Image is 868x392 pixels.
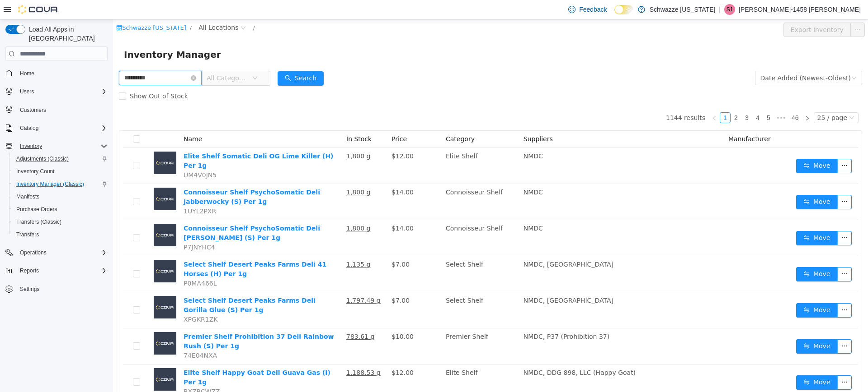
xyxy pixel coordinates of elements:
[20,249,47,256] span: Operations
[233,314,261,321] u: 783.61 g
[724,320,739,334] button: icon: ellipsis
[71,369,107,376] span: BXZRCWZZ
[2,264,111,277] button: Reports
[2,122,111,134] button: Catalog
[165,52,211,66] button: icon: searchSearch
[16,104,108,115] span: Customers
[5,63,108,319] nav: Complex example
[41,132,63,155] img: Elite Shelf Somatic Deli OG Lime Killer (H) Per 1g placeholder
[71,152,104,159] span: UM4V0JN5
[410,169,430,176] span: NMDC
[78,56,83,61] i: icon: close-circle
[278,350,301,357] span: $12.00
[278,314,301,321] span: $10.00
[9,152,111,165] button: Adjustments (Classic)
[71,260,104,267] span: P0MA466L
[607,93,617,103] a: 1
[140,5,142,12] span: /
[410,116,440,123] span: Suppliers
[16,218,61,226] span: Transfers (Classic)
[71,224,102,231] span: P7JNYHC4
[692,96,697,101] i: icon: right
[233,350,268,357] u: 1,188.53 g
[13,217,65,227] a: Transfers (Classic)
[278,277,297,285] span: $7.00
[71,277,203,294] a: Select Shelf Desert Peaks Farms Deli Gorilla Glue (S) Per 1g
[233,169,257,176] u: 1,800 g
[553,93,592,104] li: 1144 results
[683,212,725,226] button: icon: swapMove
[71,188,103,195] span: 1UYL2PXR
[329,165,407,201] td: Connoisseur Shelf
[16,86,108,97] span: Users
[71,205,207,222] a: Connoisseur Shelf PsychoSomatic Deli [PERSON_NAME] (S) Per 1g
[724,356,739,370] button: icon: ellipsis
[329,237,407,273] td: Select Shelf
[724,4,735,15] div: Samantha-1458 Matthews
[13,179,108,189] span: Inventory Manager (Classic)
[618,93,628,103] a: 2
[683,356,725,370] button: icon: swapMove
[13,229,42,240] a: Transfers
[71,314,221,330] a: Premier Shelf Prohibition 37 Deli Rainbow Rush (S) Per 1g
[13,153,108,164] span: Adjustments (Classic)
[16,123,42,134] button: Catalog
[329,201,407,237] td: Connoisseur Shelf
[13,217,108,227] span: Transfers (Classic)
[9,203,111,216] button: Purchase Orders
[233,133,257,140] u: 1,800 g
[13,229,108,240] span: Transfers
[16,206,57,213] span: Purchase Orders
[85,3,125,13] span: All Locations
[20,125,38,132] span: Catalog
[16,105,50,115] a: Customers
[20,286,39,293] span: Settings
[20,70,34,77] span: Home
[738,56,744,62] i: icon: down
[278,241,297,249] span: $7.00
[13,166,58,177] a: Inventory Count
[724,284,739,298] button: icon: ellipsis
[2,246,111,259] button: Operations
[618,93,628,104] li: 2
[689,93,700,104] li: Next Page
[13,204,61,215] a: Purchase Orders
[3,5,9,11] i: icon: shop
[736,96,741,102] i: icon: down
[614,5,633,14] input: Dark Mode
[607,93,618,104] li: 1
[565,0,610,18] a: Feedback
[329,345,407,381] td: Elite Shelf
[16,67,108,78] span: Home
[670,3,738,18] button: Export Inventory
[77,5,79,12] span: /
[41,313,63,335] img: Premier Shelf Prohibition 37 Deli Rainbow Rush (S) Per 1g placeholder
[233,277,268,285] u: 1,797.49 g
[16,247,50,258] button: Operations
[278,205,301,212] span: $14.00
[661,93,675,104] span: •••
[16,231,39,238] span: Transfers
[16,193,39,200] span: Manifests
[676,93,689,103] a: 46
[71,133,221,150] a: Elite Shelf Somatic Deli OG Lime Killer (H) Per 1g
[2,66,111,79] button: Home
[25,25,108,43] span: Load All Apps in [GEOGRAPHIC_DATA]
[41,240,63,263] img: Select Shelf Desert Peaks Farms Deli 41 Horses (H) Per 1g placeholder
[410,277,500,285] span: NMDC, [GEOGRAPHIC_DATA]
[20,143,42,150] span: Inventory
[16,155,69,162] span: Adjustments (Classic)
[16,265,108,276] span: Reports
[13,166,108,177] span: Inventory Count
[71,332,104,340] span: 74E04NXA
[724,212,739,226] button: icon: ellipsis
[329,273,407,309] td: Select Shelf
[16,284,43,295] a: Settings
[20,106,46,114] span: Customers
[13,191,108,202] span: Manifests
[16,86,38,97] button: Users
[71,169,207,186] a: Connoisseur Shelf PsychoSomatic Deli Jabberwocky (S) Per 1g
[41,168,63,191] img: Connoisseur Shelf PsychoSomatic Deli Jabberwocky (S) Per 1g placeholder
[9,228,111,241] button: Transfers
